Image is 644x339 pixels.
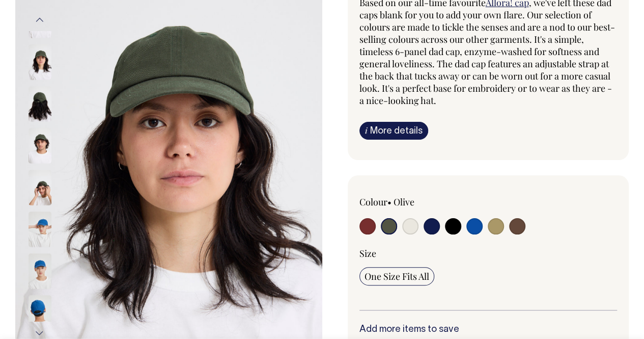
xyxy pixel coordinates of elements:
input: One Size Fits All [359,267,434,285]
h6: Add more items to save [359,325,618,335]
img: olive [29,86,51,121]
img: olive [29,169,51,205]
span: i [365,125,368,136]
a: iMore details [359,122,428,140]
span: • [387,196,391,208]
div: Size [359,247,618,259]
img: olive [29,44,51,80]
label: Olive [394,196,414,208]
div: Colour [359,196,463,208]
img: olive [29,127,51,163]
span: One Size Fits All [365,270,429,282]
img: worker-blue [29,253,51,289]
img: worker-blue [29,295,51,330]
button: Previous [32,9,47,32]
img: worker-blue [29,211,51,247]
